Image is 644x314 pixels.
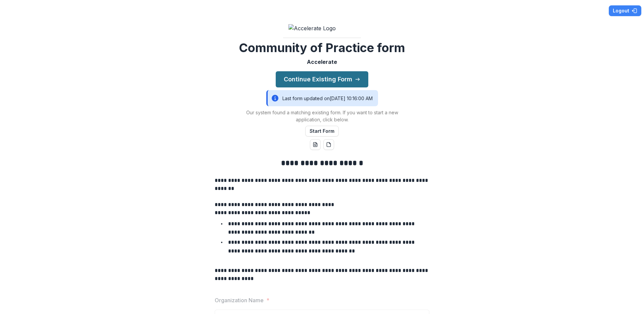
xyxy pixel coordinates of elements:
[215,296,264,304] p: Organization Name
[239,41,405,55] h2: Community of Practice form
[305,126,339,136] button: Start Form
[276,71,368,87] button: Continue Existing Form
[238,109,406,123] p: Our system found a matching existing form. If you want to start a new application, click below.
[323,139,334,150] button: pdf-download
[310,139,321,150] button: word-download
[609,5,641,16] button: Logout
[307,58,337,66] p: Accelerate
[288,24,356,32] img: Accelerate Logo
[266,90,378,106] div: Last form updated on [DATE] 10:16:00 AM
